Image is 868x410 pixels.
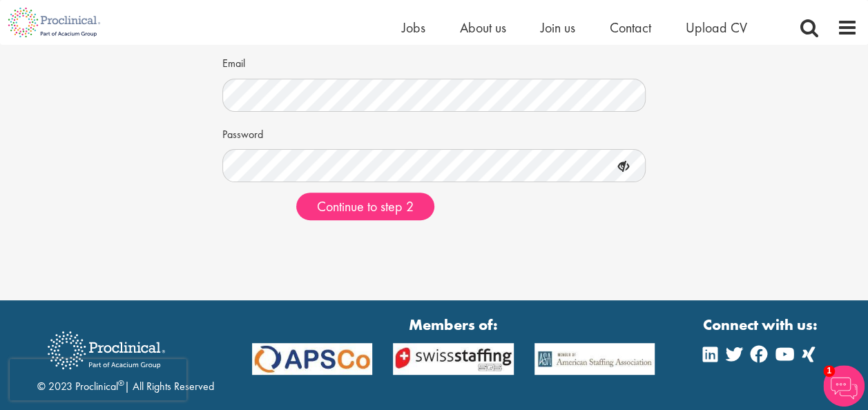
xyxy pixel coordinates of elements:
iframe: reCAPTCHA [10,359,186,400]
label: Email [222,51,245,72]
strong: Connect with us: [703,314,820,335]
strong: Members of: [252,314,655,335]
img: APSCo [383,343,523,375]
span: Continue to step 2 [317,197,414,215]
label: Password [222,122,263,143]
button: Continue to step 2 [296,193,434,220]
img: Proclinical Recruitment [37,322,175,379]
span: 1 [823,365,835,377]
a: Contact [610,19,651,37]
a: Join us [541,19,575,37]
img: Chatbot [823,365,865,407]
div: © 2023 Proclinical | All Rights Reserved [37,321,214,395]
a: Jobs [402,19,425,37]
a: About us [460,19,506,37]
a: Upload CV [686,19,747,37]
img: APSCo [242,343,383,375]
img: APSCo [524,343,665,375]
